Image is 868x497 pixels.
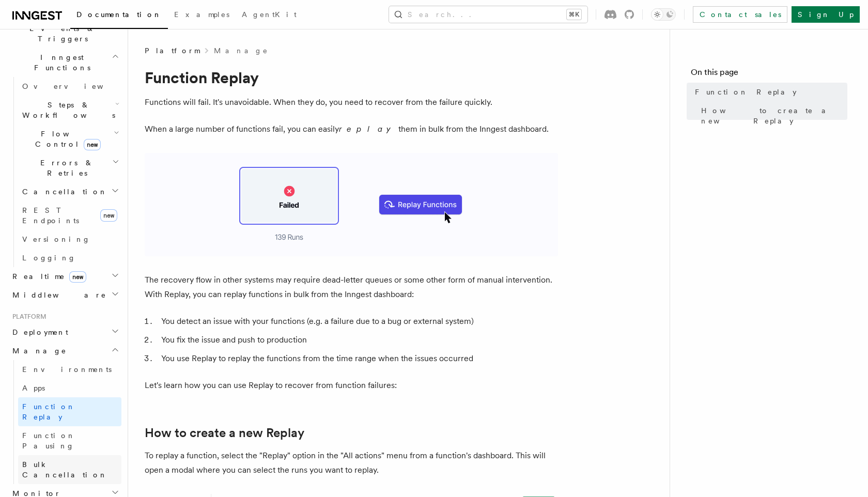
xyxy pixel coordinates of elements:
[18,77,121,96] a: Overview
[339,124,398,134] em: replay
[8,19,121,48] button: Events & Triggers
[22,460,107,479] span: Bulk Cancellation
[22,431,75,450] span: Function Pausing
[174,10,229,19] span: Examples
[158,333,558,347] li: You fix the issue and push to production
[567,9,581,20] kbd: ⌘K
[8,267,121,286] button: Realtimenew
[8,290,106,300] span: Middleware
[145,95,558,110] p: Functions will fail. It's unavoidable. When they do, you need to recover from the failure quickly.
[22,402,75,421] span: Function Replay
[693,6,787,23] a: Contact sales
[145,122,558,136] p: When a large number of functions fail, you can easily them in bulk from the Inngest dashboard.
[145,448,558,477] p: To replay a function, select the "Replay" option in the "All actions" menu from a function's dash...
[691,83,847,101] a: Function Replay
[22,384,45,392] span: Apps
[18,426,121,455] a: Function Pausing
[8,23,113,44] span: Events & Triggers
[8,77,121,267] div: Inngest Functions
[214,45,269,56] a: Manage
[691,66,847,83] h4: On this page
[100,209,117,222] span: new
[145,426,304,440] a: How to create a new Replay
[76,10,162,19] span: Documentation
[8,346,67,356] span: Manage
[18,125,121,153] button: Flow Controlnew
[145,273,558,302] p: The recovery flow in other systems may require dead-letter queues or some other form of manual in...
[8,286,121,304] button: Middleware
[158,351,558,366] li: You use Replay to replay the functions from the time range when the issues occurred
[22,82,129,90] span: Overview
[18,187,107,197] span: Cancellation
[8,52,112,73] span: Inngest Functions
[145,378,558,393] p: Let's learn how you can use Replay to recover from function failures:
[18,153,121,182] button: Errors & Retries
[695,87,797,97] span: Function Replay
[651,8,676,21] button: Toggle dark mode
[697,101,847,130] a: How to create a new Replay
[22,365,112,374] span: Environments
[18,379,121,397] a: Apps
[18,360,121,379] a: Environments
[8,323,121,341] button: Deployment
[18,201,121,230] a: REST Endpointsnew
[792,6,860,23] a: Sign Up
[18,455,121,484] a: Bulk Cancellation
[70,3,168,29] a: Documentation
[22,254,76,262] span: Logging
[84,139,101,150] span: new
[18,96,121,125] button: Steps & Workflows
[18,230,121,248] a: Versioning
[8,313,47,321] span: Platform
[18,100,115,120] span: Steps & Workflows
[168,3,236,28] a: Examples
[22,206,79,225] span: REST Endpoints
[18,129,114,149] span: Flow Control
[145,45,199,56] span: Platform
[8,271,86,282] span: Realtime
[22,235,90,243] span: Versioning
[8,360,121,484] div: Manage
[158,314,558,329] li: You detect an issue with your functions (e.g. a failure due to a bug or external system)
[18,182,121,201] button: Cancellation
[69,271,86,283] span: new
[389,6,587,23] button: Search...⌘K
[8,327,68,337] span: Deployment
[242,10,297,19] span: AgentKit
[145,153,558,256] img: Relay graphic
[8,48,121,77] button: Inngest Functions
[18,397,121,426] a: Function Replay
[8,341,121,360] button: Manage
[18,248,121,267] a: Logging
[236,3,303,28] a: AgentKit
[145,68,558,87] h1: Function Replay
[701,105,847,126] span: How to create a new Replay
[18,158,112,178] span: Errors & Retries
